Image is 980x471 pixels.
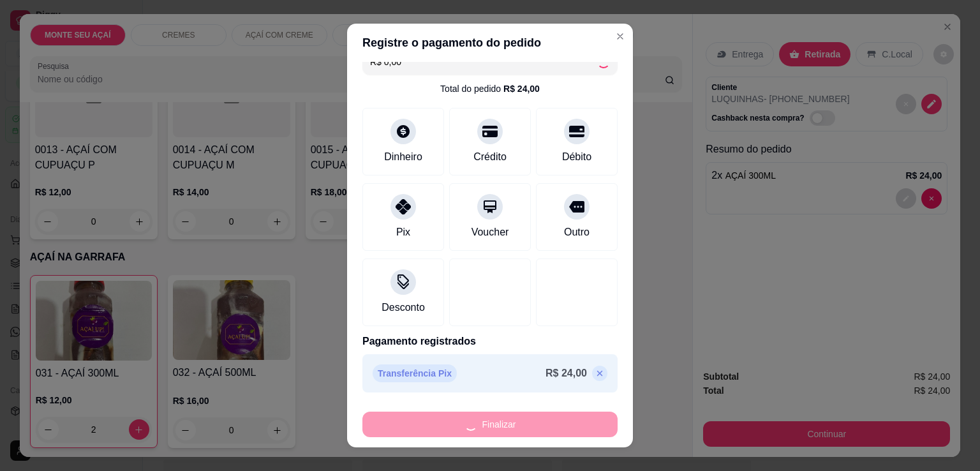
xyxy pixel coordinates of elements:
input: Ex.: hambúrguer de cordeiro [370,49,597,75]
p: Pagamento registrados [362,334,618,349]
div: Dinheiro [384,149,422,165]
div: Crédito [473,149,507,165]
button: Close [610,26,630,47]
header: Registre o pagamento do pedido [347,24,633,62]
p: R$ 24,00 [546,366,587,381]
div: Voucher [471,225,509,240]
div: Desconto [382,300,425,315]
div: Outro [564,225,590,240]
div: Débito [562,149,591,165]
div: R$ 24,00 [503,82,540,95]
p: Transferência Pix [373,364,457,382]
div: Loading [597,56,610,68]
div: Pix [396,225,410,240]
div: Total do pedido [440,82,540,95]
